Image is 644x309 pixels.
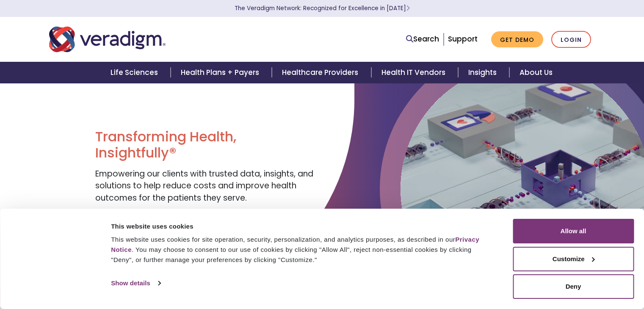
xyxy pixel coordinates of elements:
[95,129,315,161] h1: Transforming Health, Insightfully®
[111,221,494,232] div: This website uses cookies
[458,62,509,83] a: Insights
[111,277,160,290] a: Show details
[235,4,410,12] a: The Veradigm Network: Recognized for Excellence in [DATE]Learn More
[406,33,439,45] a: Search
[49,25,166,53] img: Veradigm logo
[491,31,543,48] a: Get Demo
[513,274,634,299] button: Deny
[448,34,478,44] a: Support
[513,219,634,243] button: Allow all
[272,62,371,83] a: Healthcare Providers
[513,247,634,271] button: Customize
[171,62,272,83] a: Health Plans + Payers
[95,168,313,204] span: Empowering our clients with trusted data, insights, and solutions to help reduce costs and improv...
[371,62,458,83] a: Health IT Vendors
[551,31,591,48] a: Login
[111,235,494,265] div: This website uses cookies for site operation, security, personalization, and analytics purposes, ...
[100,62,171,83] a: Life Sciences
[406,4,410,12] span: Learn More
[509,62,563,83] a: About Us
